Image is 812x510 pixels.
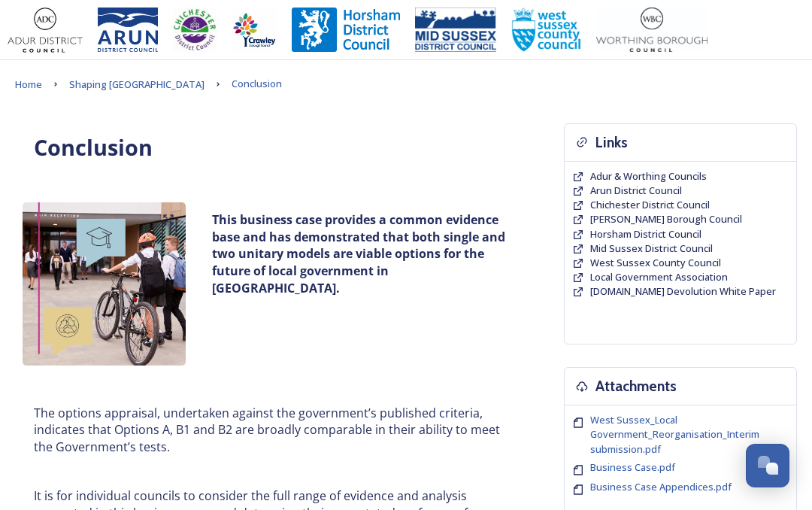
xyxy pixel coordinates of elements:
span: West Sussex_Local Government_Reorganisation_Interim submission.pdf [590,413,759,455]
a: Local Government Association [590,270,728,284]
span: West Sussex County Council [590,256,721,269]
img: WSCCPos-Spot-25mm.jpg [511,8,582,53]
span: Local Government Association [590,270,728,284]
h3: Attachments [595,375,677,397]
a: Horsham District Council [590,227,701,241]
span: Conclusion [232,77,282,90]
p: The options appraisal, undertaken against the government’s published criteria, indicates that Opt... [34,405,515,456]
span: Shaping [GEOGRAPHIC_DATA] [69,77,205,91]
span: Arun District Council [590,184,682,197]
a: Arun District Council [590,184,682,198]
h3: Links [595,132,628,153]
span: Home [15,77,42,91]
a: Chichester District Council [590,198,710,212]
img: Worthing_Adur%20%281%29.jpg [596,8,707,53]
img: Adur%20logo%20%281%29.jpeg [8,8,83,53]
strong: This business case provides a common evidence base and has demonstrated that both single and two ... [212,211,508,296]
span: Chichester District Council [590,198,710,211]
span: Adur & Worthing Councils [590,169,707,183]
a: Home [15,75,42,93]
span: [DOMAIN_NAME] Devolution White Paper [590,284,776,298]
a: West Sussex County Council [590,256,721,270]
img: Arun%20District%20Council%20logo%20blue%20CMYK.jpg [98,8,158,53]
span: [PERSON_NAME] Borough Council [590,212,742,226]
span: Mid Sussex District Council [590,241,713,255]
img: 150ppimsdc%20logo%20blue.png [415,8,496,53]
img: CDC%20Logo%20-%20you%20may%20have%20a%20better%20version.jpg [173,8,217,53]
a: Adur & Worthing Councils [590,169,707,184]
span: Business Case.pdf [590,460,675,474]
button: Open Chat [746,444,789,487]
a: Mid Sussex District Council [590,241,713,256]
span: Business Case Appendices.pdf [590,480,732,493]
a: [DOMAIN_NAME] Devolution White Paper [590,284,776,299]
img: Crawley%20BC%20logo.jpg [232,8,277,53]
strong: Conclusion [34,132,153,162]
span: Horsham District Council [590,227,701,241]
img: Horsham%20DC%20Logo.jpg [292,8,400,53]
a: Shaping [GEOGRAPHIC_DATA] [69,75,205,93]
a: [PERSON_NAME] Borough Council [590,212,742,226]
